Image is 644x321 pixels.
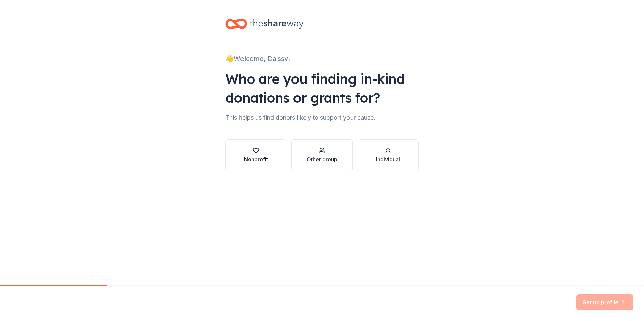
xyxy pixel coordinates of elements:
[244,155,268,163] div: Nonprofit
[225,53,419,64] div: 👋 Welcome, Daissy!
[291,139,352,171] button: Other group
[225,139,286,171] button: Nonprofit
[225,69,419,107] div: Who are you finding in-kind donations or grants for?
[376,155,400,163] div: Individual
[358,139,419,171] button: Individual
[307,155,337,163] div: Other group
[225,112,419,123] div: This helps us find donors likely to support your cause.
